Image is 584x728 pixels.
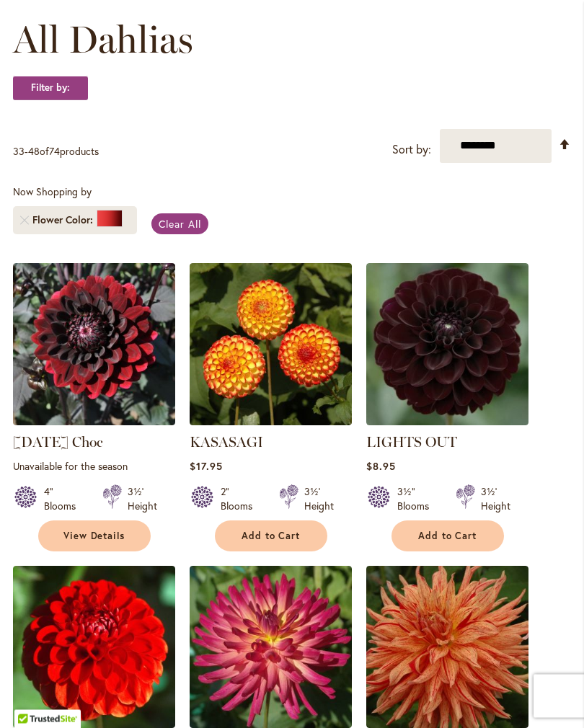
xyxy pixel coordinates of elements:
[49,145,60,159] span: 74
[215,521,327,552] button: Add to Cart
[11,677,51,717] iframe: Launch Accessibility Center
[190,460,223,474] span: $17.95
[13,145,25,159] span: 33
[418,531,477,543] span: Add to Cart
[481,485,510,514] div: 3½' Height
[13,19,193,62] span: All Dahlias
[63,531,125,543] span: View Details
[13,415,175,429] a: Karma Choc
[392,137,431,164] label: Sort by:
[190,434,263,451] a: KASASAGI
[190,415,352,429] a: KASASAGI
[13,264,175,426] img: Karma Choc
[13,141,99,164] p: - of products
[391,521,504,552] button: Add to Cart
[190,264,352,426] img: KASASAGI
[32,213,97,228] span: Flower Color
[128,485,157,514] div: 3½' Height
[366,415,528,429] a: LIGHTS OUT
[397,485,438,514] div: 3½" Blooms
[304,485,334,514] div: 3½' Height
[366,434,457,451] a: LIGHTS OUT
[13,460,175,474] p: Unavailable for the season
[44,485,85,514] div: 4" Blooms
[151,214,208,235] a: Clear All
[13,185,92,199] span: Now Shopping by
[28,145,40,159] span: 48
[13,434,103,451] a: [DATE] Choc
[366,460,396,474] span: $8.95
[221,485,262,514] div: 2" Blooms
[366,264,528,426] img: LIGHTS OUT
[38,521,151,552] a: View Details
[20,216,29,225] a: Remove Flower Color Red
[242,531,301,543] span: Add to Cart
[159,218,201,231] span: Clear All
[13,76,88,101] strong: Filter by:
